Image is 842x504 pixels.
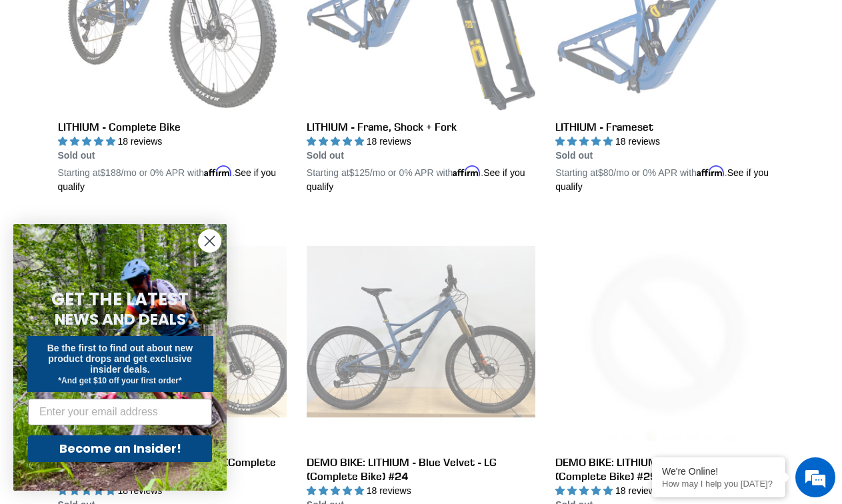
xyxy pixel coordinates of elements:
p: How may I help you today? [662,479,775,489]
button: Close dialog [198,229,221,253]
button: Become an Insider! [28,435,212,462]
span: GET THE LATEST [51,287,189,311]
span: Be the first to find out about new product drops and get exclusive insider deals. [47,343,193,375]
input: Enter your email address [28,399,212,425]
span: *And get $10 off your first order* [58,376,181,385]
div: We're Online! [662,466,775,477]
span: NEWS AND DEALS [55,309,186,330]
